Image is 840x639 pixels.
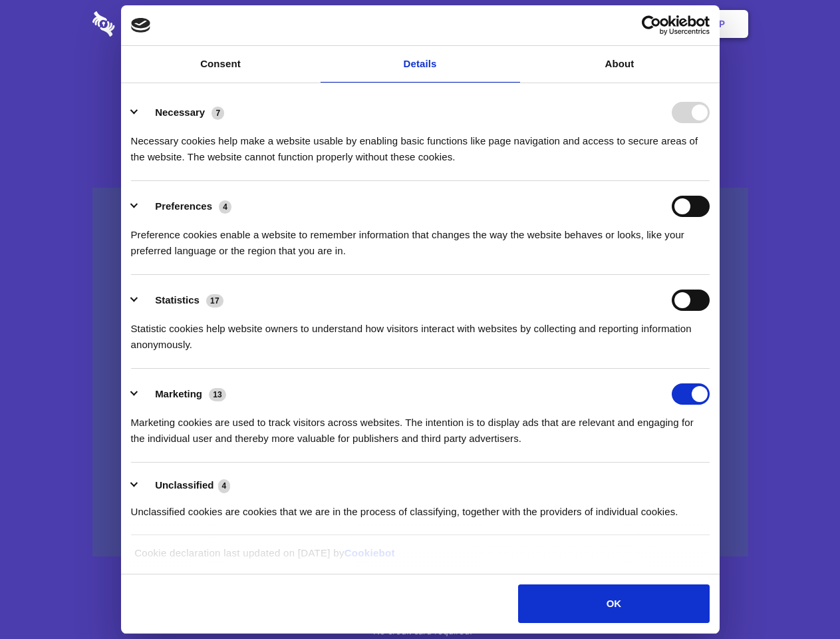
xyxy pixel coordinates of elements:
a: Consent [121,46,321,83]
div: Cookie declaration last updated on [DATE] by [124,545,716,571]
button: Marketing (13) [131,383,235,405]
span: 7 [211,106,224,120]
a: Wistia video thumbnail [92,188,748,557]
a: About [520,46,720,83]
a: Pricing [390,3,448,45]
label: Preferences [155,200,212,212]
a: Contact [539,3,601,45]
label: Statistics [155,294,200,306]
div: Preference cookies enable a website to remember information that changes the way the website beha... [131,217,710,259]
a: Usercentrics Cookiebot - opens in a new window [593,15,710,35]
div: Marketing cookies are used to track visitors across websites. The intention is to display ads tha... [131,405,710,447]
button: Statistics (17) [131,290,232,311]
div: Unclassified cookies are cookies that we are in the process of classifying, together with the pro... [131,494,710,520]
a: Login [603,3,661,45]
div: Statistic cookies help website owners to understand how visitors interact with websites by collec... [131,311,710,353]
div: Necessary cookies help make a website usable by enabling basic functions like page navigation and... [131,123,710,165]
a: Details [321,46,520,83]
span: 4 [219,200,231,214]
h4: Auto-redaction of sensitive data, encrypted data sharing and self-destructing private chats. Shar... [92,121,748,165]
img: logo-wordmark-white-trans-d4663122ce5f474addd5e946df7df03e33cb6a1c49d2221995e7729f52c070b2.svg [92,11,206,37]
label: Necessary [155,106,205,118]
span: 13 [209,388,226,401]
button: Unclassified (4) [131,477,239,494]
h1: Eliminate Slack Data Loss. [92,60,748,108]
img: logo [131,18,151,33]
span: 4 [218,479,231,493]
button: Preferences (4) [131,196,240,217]
button: OK [518,584,709,623]
button: Necessary (7) [131,102,233,123]
span: 17 [206,294,223,308]
a: Cookiebot [345,547,395,558]
label: Marketing [155,388,202,399]
iframe: Drift Widget Chat Controller [773,572,824,623]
